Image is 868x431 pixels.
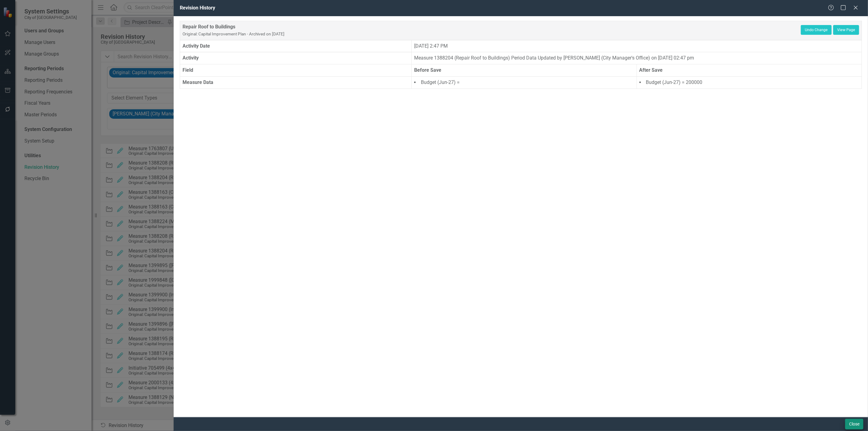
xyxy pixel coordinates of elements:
[180,40,412,52] th: Activity Date
[412,40,862,52] td: [DATE] 2:47 PM
[639,79,859,86] li: Budget (Jun-27) = 200000
[833,25,859,35] a: View Page
[412,64,637,77] th: Before Save
[414,79,634,86] li: Budget (Jun-27) =
[845,419,863,429] button: Close
[183,24,801,38] div: Repair Roof to Buildings
[180,52,412,64] th: Activity
[801,25,832,35] button: Undo Change
[637,64,862,77] th: After Save
[412,52,862,64] td: Measure 1388204 (Repair Roof to Buildings) Period Data Updated by [PERSON_NAME] (City Manager's O...
[180,5,215,11] span: Revision History
[180,77,412,89] th: Measure Data
[180,64,412,77] th: Field
[183,31,284,36] small: Original: Capital Improvement Plan - Archived on [DATE]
